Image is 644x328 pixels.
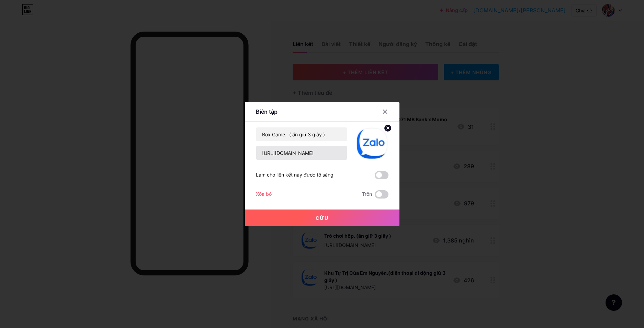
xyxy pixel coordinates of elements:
[256,172,334,178] font: Làm cho liên kết này được tô sáng
[256,108,278,115] font: Biên tập
[256,146,347,160] input: URL
[245,210,399,226] button: Cứu
[362,191,372,197] font: Trốn
[316,215,329,221] font: Cứu
[256,191,272,197] font: Xóa bỏ
[256,127,347,141] input: Tiêu đề
[355,127,388,160] img: liên kết_hình thu nhỏ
